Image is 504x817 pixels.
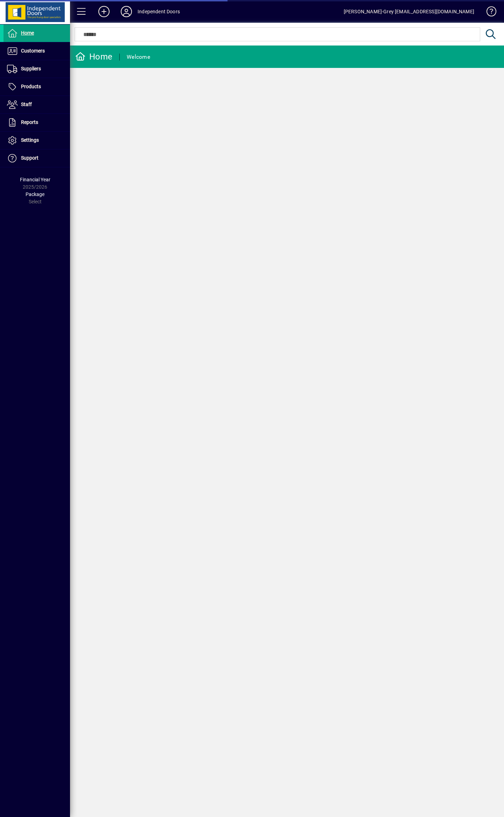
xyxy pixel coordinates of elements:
[93,5,115,18] button: Add
[3,78,70,96] a: Products
[21,84,41,89] span: Products
[26,191,44,197] span: Package
[3,149,70,167] a: Support
[75,51,112,62] div: Home
[3,96,70,113] a: Staff
[21,30,34,36] span: Home
[3,42,70,60] a: Customers
[127,51,150,63] div: Welcome
[21,48,45,54] span: Customers
[3,132,70,149] a: Settings
[3,114,70,131] a: Reports
[481,1,495,24] a: Knowledge Base
[21,66,41,71] span: Suppliers
[344,6,474,17] div: [PERSON_NAME]-Grey [EMAIL_ADDRESS][DOMAIN_NAME]
[21,137,39,143] span: Settings
[21,102,32,107] span: Staff
[21,119,38,125] span: Reports
[138,6,180,17] div: Independent Doors
[21,155,38,161] span: Support
[3,60,70,78] a: Suppliers
[20,177,50,182] span: Financial Year
[115,5,138,18] button: Profile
